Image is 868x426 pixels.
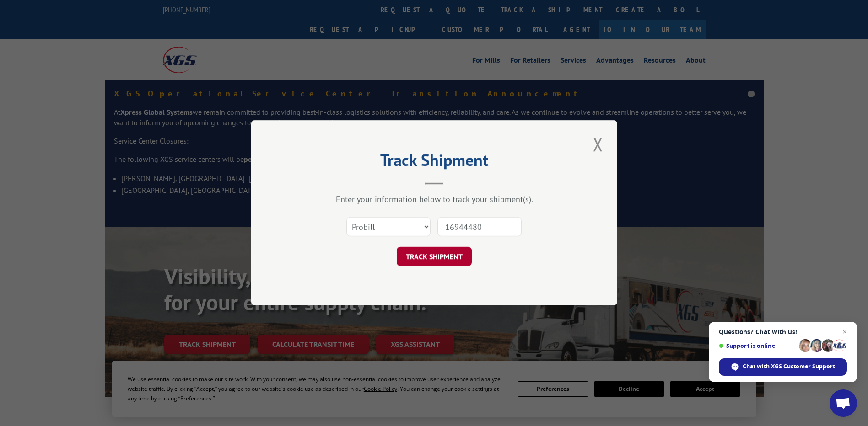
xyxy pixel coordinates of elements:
[743,362,835,371] span: Chat with XGS Customer Support
[590,132,606,157] button: Close modal
[297,154,571,171] h2: Track Shipment
[397,247,472,266] button: TRACK SHIPMENT
[719,328,847,335] span: Questions? Chat with us!
[830,389,857,417] a: Open chat
[297,194,571,205] div: Enter your information below to track your shipment(s).
[719,342,796,349] span: Support is online
[437,218,522,237] input: Number(s)
[719,358,847,376] span: Chat with XGS Customer Support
